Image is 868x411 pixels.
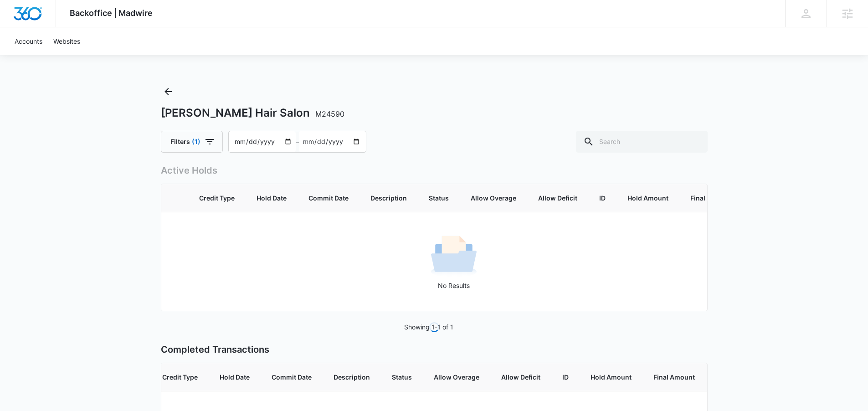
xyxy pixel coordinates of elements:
[471,193,516,203] span: Allow Overage
[429,193,449,203] span: Status
[70,8,153,18] span: Backoffice | Madwire
[161,131,223,153] button: Filters(1)
[334,372,370,382] span: Description
[272,372,312,382] span: Commit Date
[162,281,746,290] p: No Results
[576,131,708,153] input: Search
[392,372,412,382] span: Status
[48,27,86,55] a: Websites
[501,372,540,382] span: Allow Deficit
[599,193,606,203] span: ID
[538,193,577,203] span: Allow Deficit
[591,372,632,382] span: Hold Amount
[9,27,48,55] a: Accounts
[161,343,708,356] p: Completed Transactions
[199,193,235,203] span: Credit Type
[192,139,200,145] span: (1)
[627,193,668,203] span: Hold Amount
[370,193,407,203] span: Description
[690,193,732,203] span: Final Amount
[431,233,477,278] img: No Results
[220,372,250,382] span: Hold Date
[162,372,198,382] span: Credit Type
[404,322,453,332] p: Showing 1-1 of 1
[296,137,299,147] span: –
[562,372,569,382] span: ID
[161,106,344,120] h1: [PERSON_NAME] Hair Salon
[653,372,695,382] span: Final Amount
[434,372,479,382] span: Allow Overage
[161,84,175,99] button: Back
[257,193,287,203] span: Hold Date
[315,109,344,118] span: M24590
[308,193,349,203] span: Commit Date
